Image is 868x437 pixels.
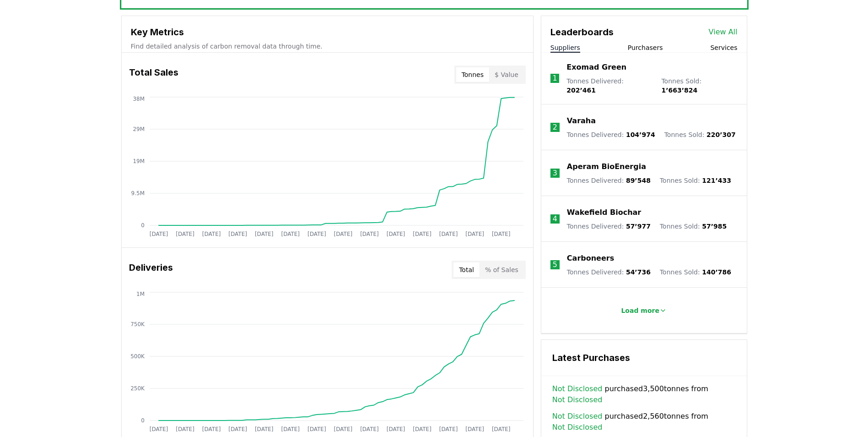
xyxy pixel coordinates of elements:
[136,291,145,297] tspan: 1M
[129,66,178,84] h3: Total Sales
[202,231,221,237] tspan: [DATE]
[131,190,144,197] tspan: 9.5M
[491,426,510,432] tspan: [DATE]
[130,321,145,328] tspan: 750K
[626,223,651,230] span: 57’977
[566,87,596,94] span: 202’461
[553,259,557,270] p: 5
[176,426,194,432] tspan: [DATE]
[567,161,646,172] a: Aperam BioEnergia
[465,426,484,432] tspan: [DATE]
[133,158,145,164] tspan: 19M
[386,426,405,432] tspan: [DATE]
[133,126,145,132] tspan: 29M
[661,87,697,94] span: 1’663’824
[567,115,596,126] a: Varaha
[566,62,626,73] a: Exomad Green
[567,253,614,264] a: Carboneers
[553,213,557,224] p: 4
[334,231,352,237] tspan: [DATE]
[334,426,352,432] tspan: [DATE]
[489,67,524,82] button: $ Value
[550,43,580,52] button: Suppliers
[413,231,431,237] tspan: [DATE]
[626,131,655,138] span: 104’974
[141,222,145,229] tspan: 0
[567,130,655,139] p: Tonnes Delivered :
[491,231,510,237] tspan: [DATE]
[552,411,736,433] span: purchased 2,560 tonnes from
[550,25,614,39] h3: Leaderboards
[254,231,273,237] tspan: [DATE]
[553,168,557,179] p: 3
[360,426,379,432] tspan: [DATE]
[254,426,273,432] tspan: [DATE]
[131,42,524,51] p: Find detailed analysis of carbon removal data through time.
[567,268,651,277] p: Tonnes Delivered :
[386,231,405,237] tspan: [DATE]
[149,231,168,237] tspan: [DATE]
[628,43,663,52] button: Purchasers
[552,394,603,405] a: Not Disclosed
[702,223,727,230] span: 57’985
[553,122,557,133] p: 2
[439,426,458,432] tspan: [DATE]
[552,422,603,433] a: Not Disclosed
[202,426,221,432] tspan: [DATE]
[710,43,737,52] button: Services
[307,426,326,432] tspan: [DATE]
[228,426,247,432] tspan: [DATE]
[702,177,731,184] span: 121’433
[307,231,326,237] tspan: [DATE]
[465,231,484,237] tspan: [DATE]
[413,426,431,432] tspan: [DATE]
[567,207,641,218] a: Wakefield Biochar
[130,385,145,392] tspan: 250K
[660,222,727,231] p: Tonnes Sold :
[660,268,731,277] p: Tonnes Sold :
[552,73,557,84] p: 1
[360,231,379,237] tspan: [DATE]
[133,96,145,102] tspan: 38M
[567,222,651,231] p: Tonnes Delivered :
[706,131,736,138] span: 220’307
[626,268,651,276] span: 54’736
[661,76,737,95] p: Tonnes Sold :
[621,306,659,315] p: Load more
[567,176,651,185] p: Tonnes Delivered :
[660,176,731,185] p: Tonnes Sold :
[130,353,145,360] tspan: 500K
[456,67,489,82] button: Tonnes
[664,130,736,139] p: Tonnes Sold :
[281,426,300,432] tspan: [DATE]
[141,417,145,424] tspan: 0
[552,411,603,422] a: Not Disclosed
[566,76,652,95] p: Tonnes Delivered :
[552,351,736,365] h3: Latest Purchases
[129,261,173,279] h3: Deliveries
[453,262,480,277] button: Total
[702,268,731,276] span: 140’786
[614,301,674,320] button: Load more
[149,426,168,432] tspan: [DATE]
[709,27,738,38] a: View All
[480,262,524,277] button: % of Sales
[281,231,300,237] tspan: [DATE]
[228,231,247,237] tspan: [DATE]
[552,383,603,394] a: Not Disclosed
[552,383,736,405] span: purchased 3,500 tonnes from
[131,25,524,39] h3: Key Metrics
[439,231,458,237] tspan: [DATE]
[626,177,651,184] span: 89’548
[176,231,194,237] tspan: [DATE]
